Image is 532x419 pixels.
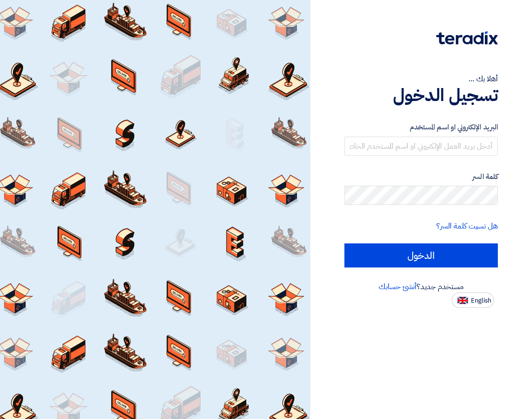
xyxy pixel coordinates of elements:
[344,137,498,156] input: أدخل بريد العمل الإلكتروني او اسم المستخدم الخاص بك ...
[452,292,494,308] button: English
[344,122,498,133] label: البريد الإلكتروني او اسم المستخدم
[344,73,498,85] div: أهلا بك ...
[436,220,498,232] a: هل نسيت كلمة السر؟
[379,281,417,292] a: أنشئ حسابك
[344,243,498,267] input: الدخول
[436,31,498,45] img: Teradix logo
[344,85,498,106] h1: تسجيل الدخول
[457,297,468,304] img: en-US.png
[471,297,491,304] span: English
[344,171,498,182] label: كلمة السر
[344,281,498,292] div: مستخدم جديد؟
